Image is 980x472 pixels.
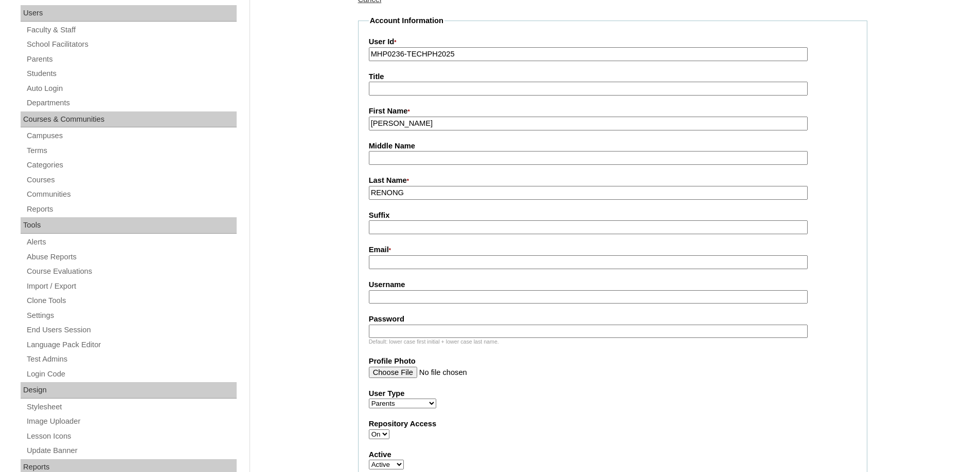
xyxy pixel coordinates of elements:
a: Language Pack Editor [26,338,237,351]
a: Courses [26,174,237,186]
div: Users [21,5,237,22]
a: Auto Login [26,82,237,95]
a: Course Evaluations [26,265,237,278]
label: Last Name [369,175,857,186]
a: Login Code [26,368,237,381]
div: Default: lower case first initial + lower case last name. [369,338,857,346]
label: Active [369,449,857,460]
label: First Name [369,106,857,117]
label: Password [369,314,857,325]
label: Username [369,279,857,290]
label: Suffix [369,210,857,221]
a: Communities [26,188,237,201]
a: Test Admins [26,353,237,366]
a: Reports [26,203,237,216]
a: Stylesheet [26,401,237,413]
a: Alerts [26,236,237,249]
label: User Id [369,36,857,48]
a: Categories [26,159,237,172]
a: Terms [26,144,237,157]
a: Students [26,67,237,80]
a: Settings [26,309,237,322]
label: Title [369,71,857,82]
div: Courses & Communities [21,111,237,128]
a: School Facilitators [26,38,237,51]
div: Tools [21,217,237,234]
label: Email [369,244,857,256]
a: Update Banner [26,444,237,457]
a: Image Uploader [26,415,237,428]
a: End Users Session [26,324,237,336]
a: Clone Tools [26,294,237,307]
label: Repository Access [369,419,857,429]
a: Parents [26,53,237,66]
legend: Account Information [369,15,444,26]
a: Faculty & Staff [26,24,237,36]
a: Abuse Reports [26,251,237,263]
label: Middle Name [369,141,857,152]
a: Departments [26,97,237,109]
div: Design [21,382,237,399]
a: Import / Export [26,280,237,293]
a: Campuses [26,129,237,142]
label: User Type [369,388,857,399]
a: Lesson Icons [26,430,237,443]
label: Profile Photo [369,356,857,367]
